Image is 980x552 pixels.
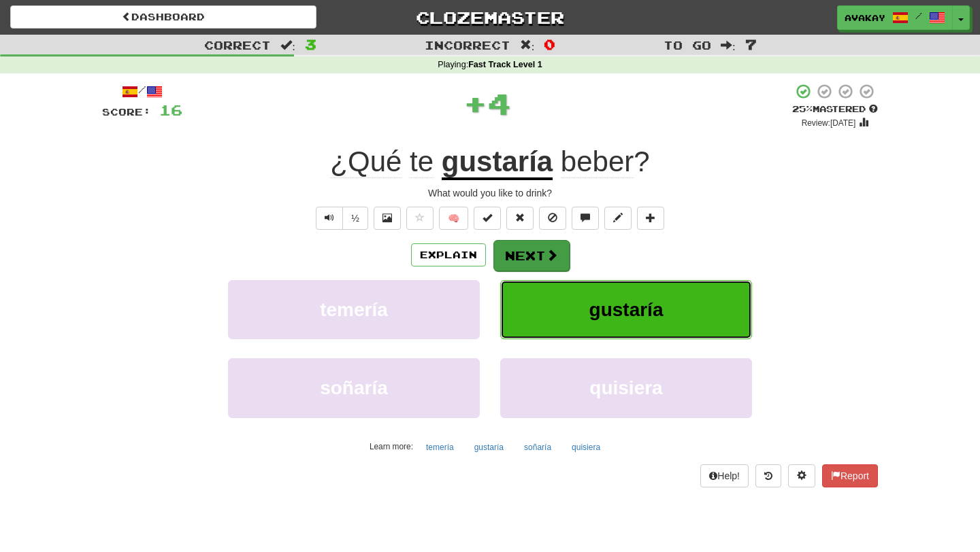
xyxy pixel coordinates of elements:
[487,86,511,120] span: 4
[474,207,501,230] button: Set this sentence to 100% Mastered (alt+m)
[102,186,878,200] div: What would you like to drink?
[700,464,749,487] button: Help!
[330,145,402,178] span: ¿Qué
[425,38,510,52] span: Incorrect
[637,207,664,230] button: Add to collection (alt+a)
[374,207,401,230] button: Show image (alt+x)
[406,207,434,230] button: Favorite sentence (alt+f)
[342,207,368,230] button: ½
[102,83,182,100] div: /
[320,377,388,398] span: soñaría
[419,437,461,458] button: temería
[589,299,664,320] span: gustaría
[370,442,413,451] small: Learn more:
[745,36,757,52] span: 7
[845,12,885,24] span: avakay
[337,5,643,29] a: Clozemaster
[822,464,878,487] button: Report
[500,280,752,339] button: gustaría
[411,243,486,266] button: Explain
[792,103,878,116] div: Mastered
[589,377,662,398] span: quisiera
[467,437,511,458] button: gustaría
[463,83,487,124] span: +
[506,207,534,230] button: Reset to 0% Mastered (alt+r)
[102,106,151,118] span: Score:
[228,358,480,417] button: soñaría
[915,11,922,20] span: /
[442,145,553,180] u: gustaría
[410,145,434,178] span: te
[517,437,559,458] button: soñaría
[204,38,271,52] span: Correct
[561,145,634,178] span: beber
[280,39,295,51] span: :
[792,103,813,114] span: 25 %
[228,280,480,339] button: temería
[572,207,599,230] button: Discuss sentence (alt+u)
[564,437,608,458] button: quisiera
[544,36,555,52] span: 0
[316,207,343,230] button: Play sentence audio (ctl+space)
[604,207,632,230] button: Edit sentence (alt+d)
[755,464,781,487] button: Round history (alt+y)
[500,358,752,417] button: quisiera
[520,39,535,51] span: :
[320,299,388,320] span: temería
[159,101,182,118] span: 16
[305,36,316,52] span: 3
[664,38,711,52] span: To go
[468,60,542,69] strong: Fast Track Level 1
[539,207,566,230] button: Ignore sentence (alt+i)
[802,118,856,128] small: Review: [DATE]
[10,5,316,29] a: Dashboard
[721,39,736,51] span: :
[837,5,953,30] a: avakay /
[439,207,468,230] button: 🧠
[493,240,570,271] button: Next
[553,145,649,178] span: ?
[313,207,368,230] div: Text-to-speech controls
